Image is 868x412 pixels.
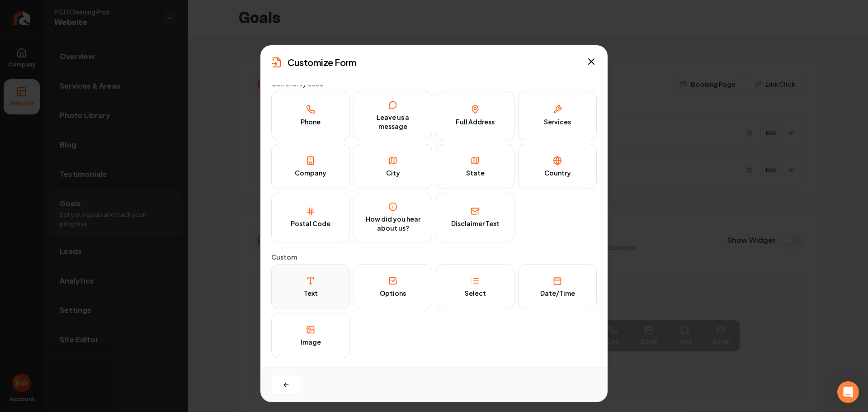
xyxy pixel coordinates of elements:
button: City [354,144,432,189]
button: Image [271,313,350,358]
button: Full Address [436,91,514,140]
div: Full Address [456,118,495,127]
div: Postal Code [291,219,330,228]
button: Services [518,91,597,140]
div: Services [544,118,571,127]
h2: Custom [271,253,597,261]
button: Country [518,144,597,189]
button: Date/Time [518,264,597,309]
button: Disclaimer Text [436,193,514,242]
button: Postal Code [271,193,350,242]
button: How did you hear about us? [354,193,432,242]
button: Leave us a message [354,91,432,140]
button: State [436,144,514,189]
div: Company [295,169,326,178]
button: Company [271,144,350,189]
div: Text [304,289,318,298]
div: City [386,169,400,178]
h2: Customize Form [288,56,356,69]
div: Phone [301,118,321,127]
button: Select [436,264,514,309]
div: Select [465,289,486,298]
div: Country [544,169,571,178]
button: Text [271,264,350,309]
div: Leave us a message [363,113,423,131]
div: State [466,169,485,178]
div: Options [380,289,406,298]
h2: Commonly Used [271,80,597,88]
button: Phone [271,91,350,140]
div: Date/Time [540,289,575,298]
div: Image [301,338,321,347]
div: How did you hear about us? [363,215,423,232]
div: Disclaimer Text [451,219,500,228]
button: Options [354,264,432,309]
